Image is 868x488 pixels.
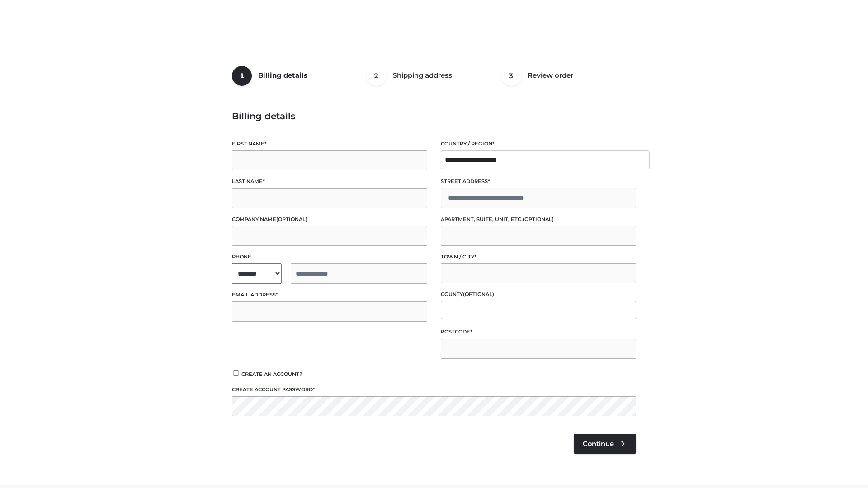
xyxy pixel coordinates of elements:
span: (optional) [523,216,554,222]
span: 1 [232,66,252,86]
span: (optional) [276,216,307,222]
label: Country / Region [441,140,636,148]
label: Street address [441,177,636,186]
span: Shipping address [393,71,452,80]
label: Apartment, suite, unit, etc. [441,215,636,224]
span: Create an account? [241,371,302,377]
label: Company name [232,215,427,224]
span: Continue [583,440,614,448]
span: 3 [501,66,521,86]
span: 2 [367,66,387,86]
input: Create an account? [232,370,240,376]
label: First name [232,140,427,148]
label: Email address [232,291,427,299]
span: Review order [528,71,573,80]
span: (optional) [463,291,494,297]
label: Last name [232,177,427,186]
h3: Billing details [232,111,636,122]
label: Phone [232,253,427,261]
a: Continue [574,434,636,454]
label: Create account password [232,385,636,394]
label: Postcode [441,328,636,336]
span: Billing details [258,71,307,80]
label: County [441,290,636,299]
label: Town / City [441,253,636,261]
